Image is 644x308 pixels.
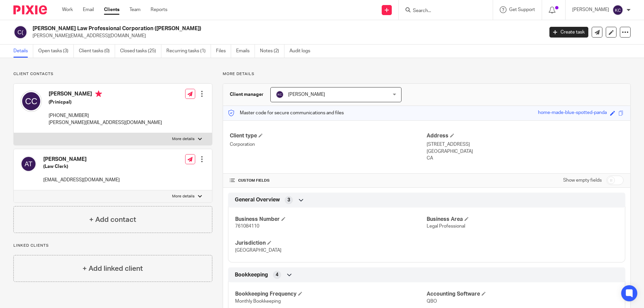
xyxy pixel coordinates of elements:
[235,224,259,229] span: 761084110
[62,6,73,13] a: Work
[276,271,278,278] span: 4
[43,177,120,183] p: [EMAIL_ADDRESS][DOMAIN_NAME]
[538,109,607,117] div: home-made-blue-spotted-panda
[563,177,602,184] label: Show empty fields
[509,7,535,12] span: Get Support
[43,156,120,163] h4: [PERSON_NAME]
[33,25,438,32] h2: [PERSON_NAME] Law Professional Corporation ([PERSON_NAME])
[49,119,162,126] p: [PERSON_NAME][EMAIL_ADDRESS][DOMAIN_NAME]
[104,6,119,13] a: Clients
[260,45,284,58] a: Notes (2)
[83,263,143,274] h4: + Add linked client
[216,45,231,58] a: Files
[427,224,465,229] span: Legal Professional
[230,178,427,183] h4: CUSTOM FIELDS
[49,90,162,99] h4: [PERSON_NAME]
[572,6,609,13] p: [PERSON_NAME]
[166,45,211,58] a: Recurring tasks (1)
[13,5,47,14] img: Pixie
[129,6,141,13] a: Team
[549,27,588,38] a: Create task
[235,216,427,223] h4: Business Number
[276,90,284,99] img: svg%3E
[49,112,162,119] p: [PHONE_NUMBER]
[427,299,437,304] span: QBO
[20,90,42,112] img: svg%3E
[83,6,94,13] a: Email
[235,299,281,304] span: Monthly Bookkeeping
[235,240,427,247] h4: Jurisdiction
[235,271,268,279] span: Bookkeeping
[33,33,539,39] p: [PERSON_NAME][EMAIL_ADDRESS][DOMAIN_NAME]
[13,45,33,58] a: Details
[287,197,290,203] span: 3
[230,91,264,98] h3: Client manager
[49,99,162,106] h5: (Prinicpal)
[427,148,624,155] p: [GEOGRAPHIC_DATA]
[427,216,618,223] h4: Business Area
[223,71,631,77] p: More details
[235,291,427,298] h4: Bookkeeping Frequency
[79,45,115,58] a: Client tasks (0)
[236,45,255,58] a: Emails
[172,136,195,142] p: More details
[412,8,473,14] input: Search
[289,45,315,58] a: Audit logs
[120,45,161,58] a: Closed tasks (25)
[427,291,618,298] h4: Accounting Software
[151,6,167,13] a: Reports
[43,163,120,170] h5: (Law Clerk)
[612,5,623,15] img: svg%3E
[427,132,624,139] h4: Address
[38,45,74,58] a: Open tasks (3)
[172,194,195,199] p: More details
[20,156,37,172] img: svg%3E
[235,196,280,203] span: General Overview
[13,243,212,248] p: Linked clients
[427,155,624,162] p: CA
[235,248,281,253] span: [GEOGRAPHIC_DATA]
[230,141,427,148] p: Corporation
[288,92,325,97] span: [PERSON_NAME]
[228,110,344,116] p: Master code for secure communications and files
[13,71,212,77] p: Client contacts
[230,132,427,139] h4: Client type
[13,25,28,39] img: svg%3E
[427,141,624,148] p: [STREET_ADDRESS]
[89,214,136,225] h4: + Add contact
[95,90,102,97] i: Primary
